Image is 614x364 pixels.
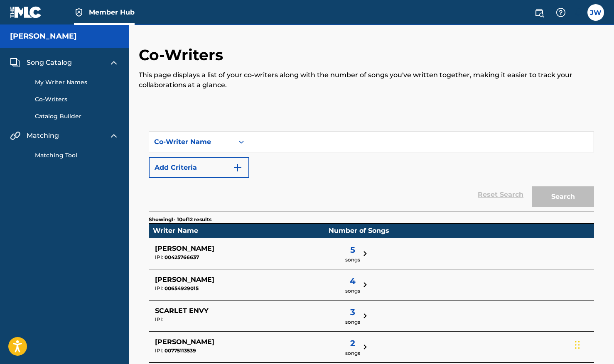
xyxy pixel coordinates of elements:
[155,338,214,346] span: [PERSON_NAME]
[574,8,582,17] div: Notifications
[10,58,72,68] a: Song CatalogSong Catalog
[149,216,211,223] p: Showing 1 - 10 of 12 results
[345,349,360,357] span: songs
[575,332,580,357] div: Drag
[109,131,119,141] img: expand
[345,287,360,295] span: songs
[154,137,229,147] div: Co-Writer Name
[155,254,262,261] div: 00425766637
[155,316,163,322] span: IPI:
[345,337,360,349] span: 2
[35,95,119,104] a: Co-Writers
[324,337,370,357] button: 2songs
[572,324,614,364] iframe: Chat Widget
[587,4,604,21] div: User Menu
[149,157,249,178] button: Add Criteria
[345,318,360,326] span: songs
[360,249,370,259] img: 9c6d0d277daabd5cf687.svg
[74,7,84,17] img: Top Rightsholder
[155,276,214,283] span: [PERSON_NAME]
[591,236,614,305] iframe: Resource Center
[233,163,243,173] img: 9d2ae6d4665cec9f34b9.svg
[149,224,324,238] td: Writer Name
[10,6,42,18] img: MLC Logo
[360,342,370,352] img: 9c6d0d277daabd5cf687.svg
[345,256,360,264] span: songs
[360,311,370,321] img: 9c6d0d277daabd5cf687.svg
[35,151,119,160] a: Matching Tool
[155,285,163,291] span: IPI:
[556,7,566,17] img: help
[109,58,119,68] img: expand
[360,280,370,290] img: 9c6d0d277daabd5cf687.svg
[553,4,569,21] div: Help
[324,244,370,264] button: 5songs
[324,306,370,326] button: 3songs
[324,224,594,238] td: Number of Songs
[89,7,135,17] span: Member Hub
[35,78,119,87] a: My Writer Names
[345,244,360,256] span: 5
[155,347,163,354] span: IPI:
[35,112,119,121] a: Catalog Builder
[155,244,214,252] span: [PERSON_NAME]
[324,275,370,295] button: 4songs
[10,131,20,141] img: Matching
[139,70,604,90] p: This page displays a list of your co-writers along with the number of songs you've written togeth...
[155,254,163,260] span: IPI:
[345,275,360,287] span: 4
[139,46,227,64] h2: Co-Writers
[10,32,77,41] h5: James Wilson
[345,306,360,318] span: 3
[27,58,72,68] span: Song Catalog
[531,4,548,21] a: Public Search
[534,7,544,17] img: search
[149,132,594,211] form: Search Form
[155,285,262,292] div: 00654929015
[27,131,59,141] span: Matching
[155,307,209,315] span: SCARLET ENVY
[155,347,262,354] div: 00775113539
[10,58,20,68] img: Song Catalog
